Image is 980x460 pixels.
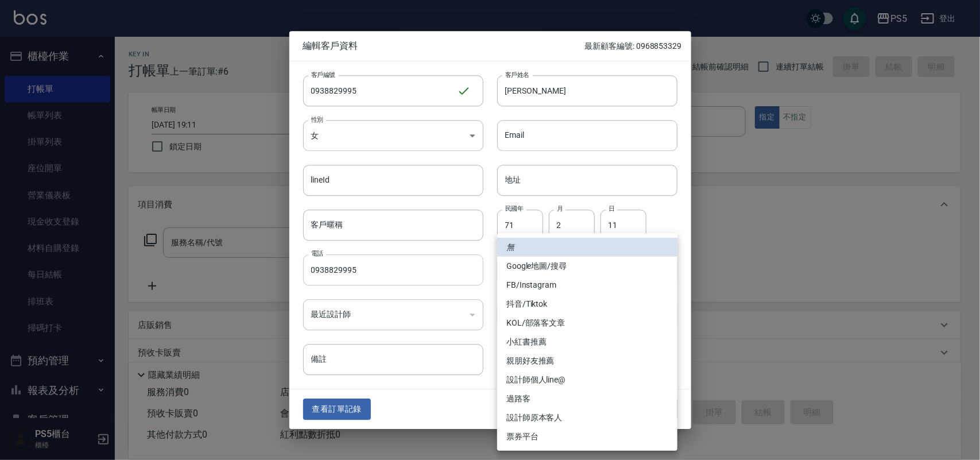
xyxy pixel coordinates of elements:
[497,333,677,351] li: 小紅書推薦
[497,370,677,389] li: 設計師個人line@
[497,351,677,370] li: 親朋好友推薦
[497,408,677,427] li: 設計師原本客人
[497,257,677,276] li: Google地圖/搜尋
[497,295,677,314] li: 抖音/Tiktok
[497,276,677,295] li: FB/Instagram
[497,389,677,408] li: 過路客
[506,241,514,253] em: 無
[497,314,677,333] li: KOL/部落客文章
[497,427,677,446] li: 票券平台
